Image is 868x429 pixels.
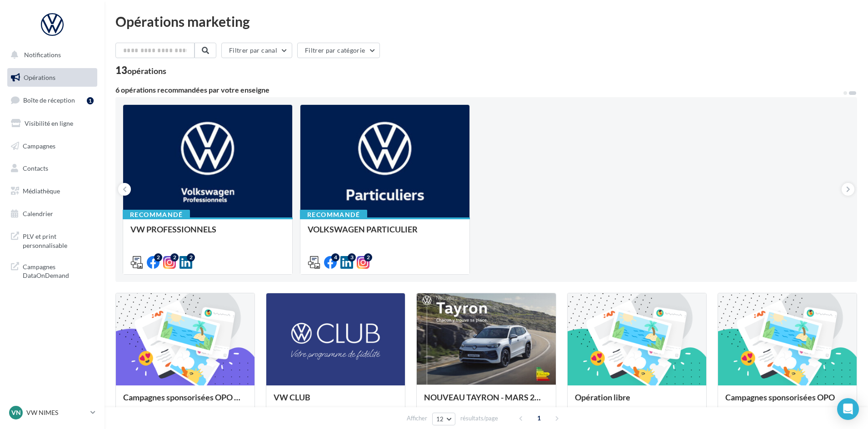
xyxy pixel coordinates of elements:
[115,65,166,75] div: 13
[11,408,21,417] span: VN
[5,45,95,64] button: Notifications
[24,74,55,81] span: Opérations
[23,230,94,250] span: PLV et print personnalisable
[348,253,356,261] div: 3
[436,415,444,423] span: 12
[187,253,195,261] div: 2
[308,225,462,243] div: VOLKSWAGEN PARTICULIER
[364,253,372,261] div: 2
[221,43,292,58] button: Filtrer par canal
[300,210,367,220] div: Recommandé
[460,414,498,423] span: résultats/page
[130,225,285,243] div: VW PROFESSIONNELS
[407,414,427,423] span: Afficher
[115,86,843,94] div: 6 opérations recommandées par votre enseigne
[23,164,48,172] span: Contacts
[5,182,99,201] a: Médiathèque
[5,257,99,284] a: Campagnes DataOnDemand
[837,398,859,420] div: Open Intercom Messenger
[575,393,699,411] div: Opération libre
[7,404,97,421] a: VN VW NIMES
[5,114,99,133] a: Visibilité en ligne
[154,253,162,261] div: 2
[5,227,99,253] a: PLV et print personnalisable
[26,408,87,417] p: VW NIMES
[5,159,99,178] a: Contacts
[23,96,75,104] span: Boîte de réception
[424,393,548,411] div: NOUVEAU TAYRON - MARS 2025
[123,393,247,411] div: Campagnes sponsorisées OPO Septembre
[5,90,99,110] a: Boîte de réception1
[23,187,60,195] span: Médiathèque
[725,393,849,411] div: Campagnes sponsorisées OPO
[274,393,398,411] div: VW CLUB
[23,210,53,217] span: Calendrier
[87,97,94,104] div: 1
[25,119,73,127] span: Visibilité en ligne
[23,142,55,149] span: Campagnes
[5,204,99,223] a: Calendrier
[432,413,455,425] button: 12
[331,253,339,261] div: 4
[127,67,166,75] div: opérations
[23,261,94,280] span: Campagnes DataOnDemand
[115,15,857,28] div: Opérations marketing
[123,210,190,220] div: Recommandé
[24,51,61,59] span: Notifications
[5,68,99,87] a: Opérations
[532,411,546,425] span: 1
[5,137,99,156] a: Campagnes
[170,253,179,261] div: 2
[297,43,380,58] button: Filtrer par catégorie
